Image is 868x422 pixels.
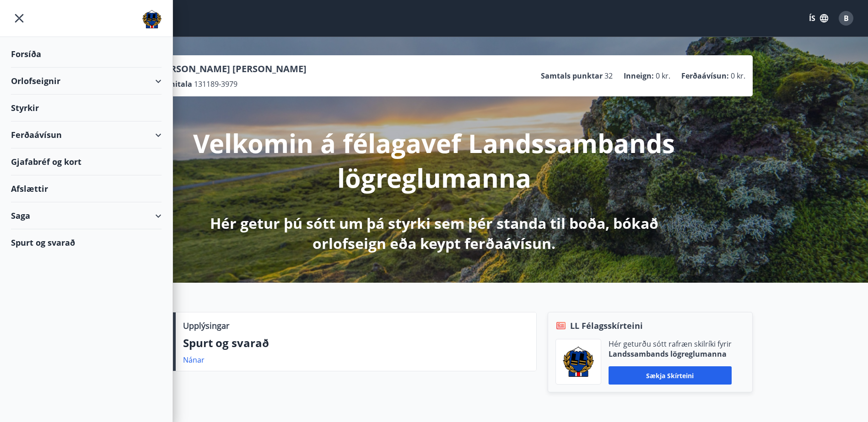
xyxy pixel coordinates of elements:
[183,320,229,332] p: Upplýsingar
[193,126,676,195] p: Velkomin á félagavef Landssambands lögreglumanna
[11,68,162,95] div: Orlofseignir
[11,10,27,26] button: menu
[183,335,529,351] p: Spurt og svarað
[609,366,732,385] button: Sækja skírteini
[835,7,857,29] button: B
[142,10,162,28] img: union_logo
[731,71,745,81] span: 0 kr.
[183,355,205,365] a: Nánar
[11,148,162,175] div: Gjafabréf og kort
[609,349,732,359] p: Landssambands lögreglumanna
[11,95,162,121] div: Styrkir
[804,10,833,26] button: ÍS
[656,71,670,81] span: 0 kr.
[844,13,849,23] span: B
[609,339,732,349] p: Hér geturðu sótt rafræn skilríki fyrir
[604,71,613,81] span: 32
[193,213,676,253] p: Hér getur þú sótt um þá styrki sem þér standa til boða, bókað orlofseign eða keypt ferðaávísun.
[11,229,162,256] div: Spurt og svarað
[156,79,192,89] p: Kennitala
[570,320,643,332] span: LL Félagsskírteini
[11,41,162,68] div: Forsíða
[624,71,654,81] p: Inneign :
[541,71,603,81] p: Samtals punktar
[156,63,307,75] p: [PERSON_NAME] [PERSON_NAME]
[681,71,729,81] p: Ferðaávísun :
[11,121,162,148] div: Ferðaávísun
[11,175,162,202] div: Afslættir
[563,347,594,377] img: 1cqKbADZNYZ4wXUG0EC2JmCwhQh0Y6EN22Kw4FTY.png
[194,79,237,89] span: 131189-3979
[11,202,162,229] div: Saga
